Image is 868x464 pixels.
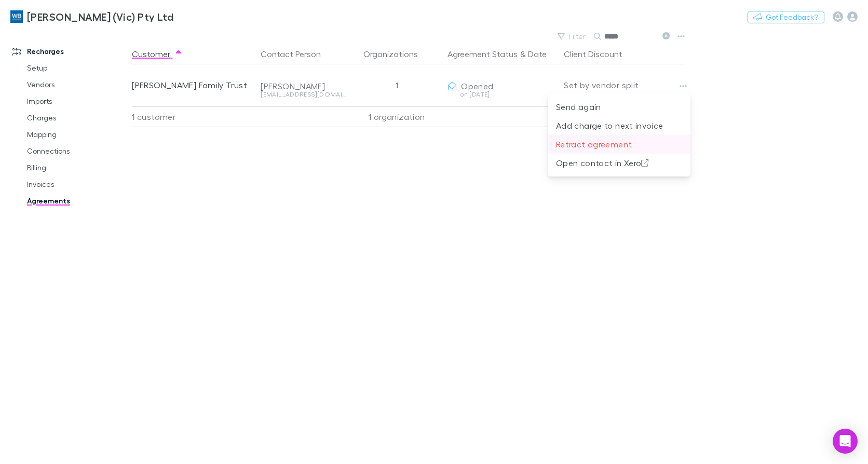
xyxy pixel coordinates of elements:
li: Add charge to next invoice [548,116,690,135]
p: Retract agreement [556,138,682,151]
li: Open contact in Xero [548,154,690,172]
div: Open Intercom Messenger [833,429,858,454]
p: Send again [556,101,682,113]
li: Retract agreement [548,135,690,154]
p: Add charge to next invoice [556,119,682,132]
li: Send again [548,98,690,116]
p: Open contact in Xero [556,157,682,169]
a: Open contact in Xero [548,157,690,167]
